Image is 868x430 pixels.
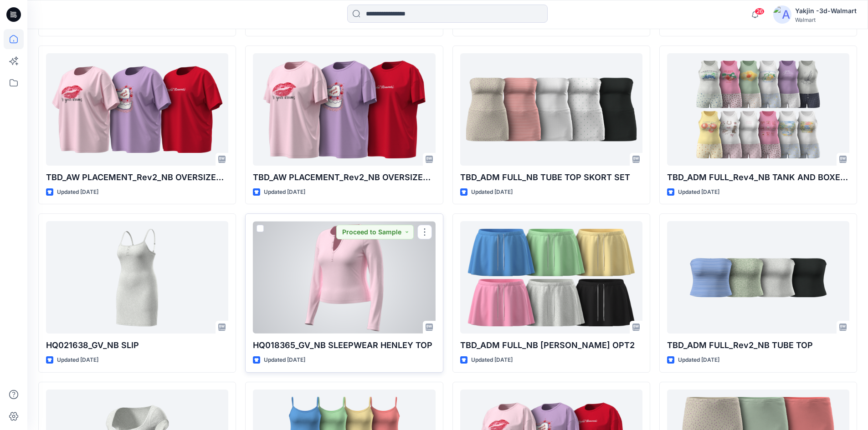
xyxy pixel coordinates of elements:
[795,16,857,23] div: Walmart
[57,355,98,365] p: Updated [DATE]
[667,171,849,184] p: TBD_ADM FULL_Rev4_NB TANK AND BOXER SET
[460,171,642,184] p: TBD_ADM FULL_NB TUBE TOP SKORT SET
[773,5,791,24] img: avatar
[471,187,513,197] p: Updated [DATE]
[253,53,435,166] a: TBD_AW PLACEMENT_Rev2_NB OVERSIZED T-SHIRT
[795,5,857,16] div: Yakjin -3d-Walmart
[678,355,719,365] p: Updated [DATE]
[678,187,719,197] p: Updated [DATE]
[46,339,228,352] p: HQ021638_GV_NB SLIP
[253,339,435,352] p: HQ018365_GV_NB SLEEPWEAR HENLEY TOP
[667,221,849,334] a: TBD_ADM FULL_Rev2_NB TUBE TOP
[46,221,228,334] a: HQ021638_GV_NB SLIP
[46,171,228,184] p: TBD_AW PLACEMENT_Rev2_NB OVERSIZED T-SHIRT PLUS
[253,221,435,334] a: HQ018365_GV_NB SLEEPWEAR HENLEY TOP
[57,187,98,197] p: Updated [DATE]
[460,339,642,352] p: TBD_ADM FULL_NB [PERSON_NAME] OPT2
[667,53,849,166] a: TBD_ADM FULL_Rev4_NB TANK AND BOXER SET
[460,53,642,166] a: TBD_ADM FULL_NB TUBE TOP SKORT SET
[253,171,435,184] p: TBD_AW PLACEMENT_Rev2_NB OVERSIZED T-SHIRT
[46,53,228,166] a: TBD_AW PLACEMENT_Rev2_NB OVERSIZED T-SHIRT PLUS
[460,221,642,334] a: TBD_ADM FULL_NB TERRY SKORT OPT2
[264,355,305,365] p: Updated [DATE]
[755,8,765,15] span: 26
[667,339,849,352] p: TBD_ADM FULL_Rev2_NB TUBE TOP
[264,187,305,197] p: Updated [DATE]
[471,355,513,365] p: Updated [DATE]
